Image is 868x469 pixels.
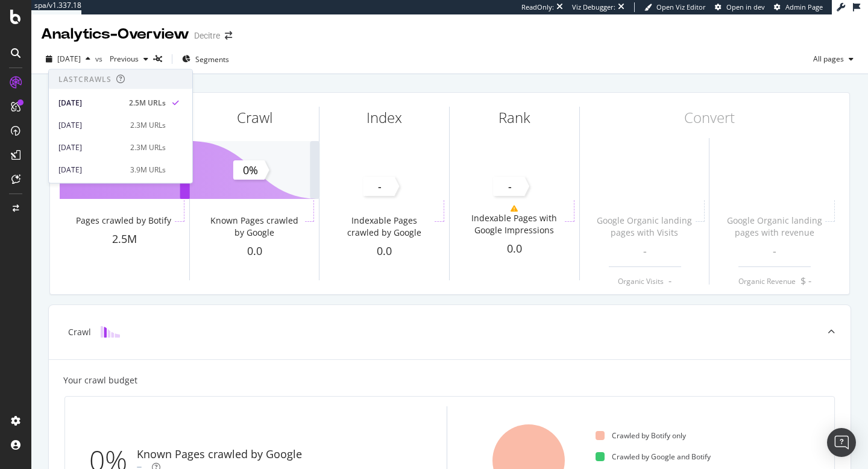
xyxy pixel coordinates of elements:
div: Indexable Pages with Google Impressions [466,212,562,236]
div: Decitre [194,30,220,42]
div: 2.5M [60,231,189,247]
div: Indexable Pages crawled by Google [336,215,432,239]
button: All pages [808,49,858,69]
div: 2.3M URLs [130,142,166,153]
a: Admin Page [774,2,823,12]
div: Rank [498,107,530,128]
div: 0.0 [450,241,579,257]
span: 2025 Jul. 20th [57,54,81,64]
div: 0.0 [319,244,449,259]
div: 2.3M URLs [130,119,166,130]
div: arrow-right-arrow-left [225,31,232,40]
div: Known Pages crawled by Google [206,215,302,239]
button: [DATE] [41,49,95,69]
div: [DATE] [58,164,123,175]
a: Open in dev [715,2,765,12]
span: Admin Page [785,2,823,11]
span: Open Viz Editor [656,2,706,11]
div: Analytics - Overview [41,24,189,45]
div: Crawl [237,107,272,128]
span: Previous [105,54,139,64]
button: Segments [177,49,234,69]
div: Crawl [68,326,91,338]
div: Crawled by Botify only [596,430,686,441]
div: Your crawl budget [63,374,137,386]
button: Previous [105,49,153,69]
div: Pages crawled by Botify [76,215,171,227]
div: 0.0 [190,244,319,259]
div: 2.5M URLs [129,97,166,108]
div: Open Intercom Messenger [827,428,856,457]
span: Segments [195,54,229,65]
div: ReadOnly: [521,2,554,12]
div: [DATE] [58,119,123,130]
div: 3.9M URLs [130,164,166,175]
div: Index [366,107,402,128]
img: block-icon [101,326,120,338]
div: Last Crawls [58,74,112,84]
span: All pages [808,54,844,64]
div: Viz Debugger: [572,2,615,12]
a: Open Viz Editor [644,2,706,12]
div: [DATE] [58,142,123,153]
span: vs [95,54,105,64]
div: Known Pages crawled by Google [137,447,302,462]
div: [DATE] [58,97,122,108]
div: Crawled by Google and Botify [596,452,711,462]
span: Open in dev [726,2,765,11]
